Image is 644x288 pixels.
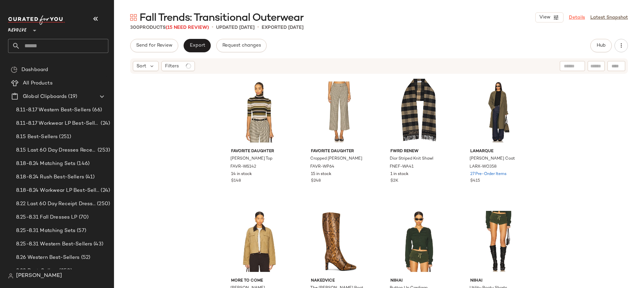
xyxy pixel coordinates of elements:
img: LARX-WO358_V1.jpg [465,78,532,146]
img: svg%3e [8,273,13,279]
img: cfy_white_logo.C9jOOHJF.svg [8,15,65,25]
span: 8.25-8.31 Western Best-Sellers [16,240,92,248]
p: Exported [DATE] [262,24,304,31]
span: Global Clipboards [23,93,67,101]
img: NEDV-WZ25_V1.jpg [306,208,373,275]
span: Send for Review [136,43,172,48]
span: FNEF-WA41 [390,164,414,170]
span: (24) [99,187,110,194]
span: Request changes [222,43,261,48]
div: Products [130,24,209,31]
span: 1 in stock [390,171,409,177]
button: Request changes [216,39,267,52]
span: (19) [67,93,77,101]
span: Sort [137,63,146,70]
img: MOTO-WO27_V1.jpg [226,208,293,275]
span: Revolve [8,23,26,35]
span: Favorite Daughter [311,149,368,155]
span: View [539,15,550,20]
img: NIIR-WF10_V1.jpg [465,208,532,275]
img: svg%3e [11,66,17,73]
span: 8.18-8.24 Rush Best-Sellers [16,173,84,181]
span: (52) [80,254,91,262]
span: (70) [77,214,89,221]
span: MORE TO COME [231,278,288,284]
span: FAVR-WP64 [310,164,334,170]
span: 8.18-8.24 Matching Sets [16,160,75,168]
a: Latest Snapshot [590,14,628,21]
span: Fall Trends: Transitional Outerwear [140,11,304,25]
span: LARX-WO358 [470,164,497,170]
button: View [535,12,563,22]
span: [PERSON_NAME] Top [230,156,272,162]
span: 8.25-8.31 Fall Dresses LP [16,214,77,221]
span: (146) [75,160,90,168]
span: Favorite Daughter [231,149,288,155]
span: Dashboard [21,66,48,74]
span: Export [189,43,205,48]
img: FAVR-WS142_V1.jpg [226,78,293,146]
span: FAVR-WS142 [230,164,256,170]
span: (250) [58,267,72,275]
span: (250) [96,200,110,208]
button: Send for Review [130,39,178,52]
img: FAVR-WP64_V1.jpg [306,78,373,146]
a: Details [569,14,585,21]
span: (24) [99,120,110,127]
span: 8.25-8.31 Matching Sets [16,227,75,235]
span: 8.26 Western Best-Sellers [16,254,80,262]
span: 8.29 Best-Sellers [16,267,58,275]
span: $2K [390,178,398,184]
span: Nakedvice [311,278,368,284]
span: • [257,23,259,32]
span: 8.15 Best-Sellers [16,133,58,141]
span: NIIHAI [470,278,527,284]
span: (251) [58,133,71,141]
span: [PERSON_NAME] Coat [470,156,515,162]
img: NIIR-WK6_V1.jpg [385,208,452,275]
span: FWRD Renew [390,149,447,155]
span: 300 [130,25,140,30]
span: All Products [23,79,53,87]
span: $148 [231,178,241,184]
span: 8.11-8.17 Western Best-Sellers [16,106,91,114]
img: FNEF-WA41_V1.jpg [385,78,452,146]
span: (15 Need Review) [166,25,209,30]
span: 27 Pre-Order Items [470,171,506,177]
button: Export [183,39,211,52]
span: 8.15 Last 60 Day Dresses Receipt [16,147,96,154]
span: Filters [165,63,179,70]
span: 8.22 Last 60 Day Receipt Dresses [16,200,96,208]
span: LAMARQUE [470,149,527,155]
span: (57) [75,227,86,235]
span: • [212,23,213,32]
span: Cropped [PERSON_NAME] [310,156,362,162]
span: (66) [91,106,102,114]
span: 15 in stock [311,171,331,177]
button: Hub [590,39,612,52]
span: $248 [311,178,321,184]
p: updated [DATE] [216,24,255,31]
span: 14 in stock [231,171,252,177]
span: (253) [96,147,110,154]
span: [PERSON_NAME] [16,272,62,280]
span: $415 [470,178,480,184]
span: Dior Striped Knit Shawl [390,156,433,162]
span: (41) [84,173,95,181]
span: 8.11-8.17 Workwear LP Best-Sellers [16,120,99,127]
img: svg%3e [130,14,137,21]
span: 8.18-8.24 Workwear LP Best-Sellers [16,187,99,194]
span: Hub [596,43,606,48]
span: NIIHAI [390,278,447,284]
span: (43) [92,240,103,248]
